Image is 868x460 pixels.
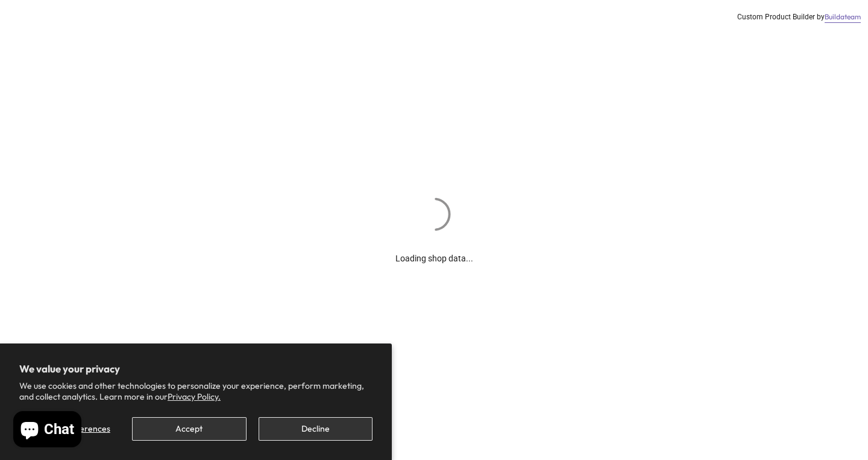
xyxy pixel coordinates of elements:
[168,391,221,402] a: Privacy Policy.
[19,363,373,375] h2: We value your privacy
[259,417,373,441] button: Decline
[737,12,861,22] div: Custom Product Builder by
[132,417,246,441] button: Accept
[10,411,85,450] inbox-online-store-chat: Shopify online store chat
[825,12,861,22] a: Buildateam
[19,380,373,402] p: We use cookies and other technologies to personalize your experience, perform marketing, and coll...
[395,234,473,265] div: Loading shop data...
